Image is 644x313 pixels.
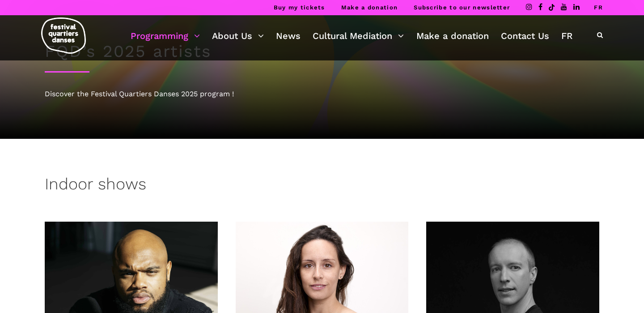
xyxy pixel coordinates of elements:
[274,4,325,11] a: Buy my tickets
[416,28,489,43] a: Make a donation
[41,17,86,54] img: logo-fqd-med
[313,28,404,43] a: Cultural Mediation
[414,4,510,11] a: Subscribe to our newsletter
[212,28,264,43] a: About Us
[276,28,301,43] a: News
[341,4,398,11] a: Make a donation
[561,28,572,43] a: FR
[131,28,200,43] a: Programming
[45,175,146,197] h3: Indoor shows
[594,4,603,11] a: FR
[45,88,599,100] div: Discover the Festival Quartiers Danses 2025 program !
[501,28,549,43] a: Contact Us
